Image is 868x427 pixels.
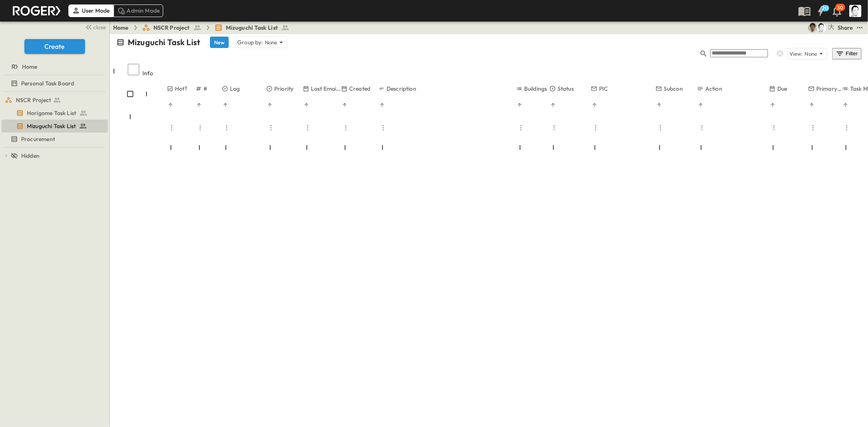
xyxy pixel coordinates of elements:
[303,123,313,133] button: Menu
[21,152,39,160] span: Hidden
[2,78,106,89] a: Personal Task Board
[222,101,229,109] button: Sort
[656,101,663,109] button: Sort
[27,122,76,130] span: Mizuguchi Task List
[2,133,108,146] div: Procurementtest
[16,96,51,104] span: NSCR Project
[265,38,278,46] p: None
[591,101,598,109] button: Sort
[175,85,188,93] p: Hot?
[832,48,861,59] button: Filter
[142,62,167,85] div: Info
[808,101,816,109] button: Sort
[349,85,370,93] p: Created
[2,120,108,133] div: Mizuguchi Task Listtest
[789,50,803,58] p: View:
[697,123,707,133] button: Menu
[769,101,776,109] button: Sort
[842,123,852,133] button: Menu
[387,85,416,93] p: Description
[2,120,106,132] a: Mizuguchi Task List
[167,123,177,133] button: Menu
[94,23,106,31] span: close
[114,4,164,17] div: Admin Mode
[599,85,608,93] p: PIC
[274,85,293,93] p: Priority
[813,4,829,18] button: 20
[266,101,273,109] button: Sort
[516,101,523,109] button: Sort
[222,123,232,133] button: Menu
[2,61,106,72] a: Home
[2,77,108,90] div: Personal Task Boardtest
[22,63,37,71] span: Home
[808,23,818,33] img: 戸島 太一 (T.TOJIMA) (tzmtit00@pub.taisei.co.jp)
[128,64,139,75] input: Select all rows
[378,123,388,133] button: Menu
[816,23,826,33] img: 堀米 康介(K.HORIGOME) (horigome@bcd.taisei.co.jp)
[210,37,229,48] button: New
[128,37,200,48] p: Mizuguchi Task List
[113,24,294,32] nav: breadcrumbs
[558,85,574,93] p: Status
[697,101,704,109] button: Sort
[203,85,207,93] p: #
[21,79,74,87] span: Personal Task Board
[664,85,683,93] p: Subcon
[378,101,386,109] button: Sort
[214,24,289,32] a: Mizuguchi Task List
[591,123,601,133] button: Menu
[24,39,85,54] button: Create
[2,107,108,120] div: Horigome Task Listtest
[142,24,201,32] a: NSCR Project
[68,4,114,17] div: User Mode
[113,24,129,32] a: Home
[2,107,106,119] a: Horigome Task List
[524,85,547,93] p: Buildings
[828,23,834,31] div: 大鐘 梨湖 (oogrk-00@pub.taisei.co.jp)
[195,101,203,109] button: Sort
[769,123,779,133] button: Menu
[808,123,818,133] button: Menu
[5,94,106,106] a: NSCR Project
[805,50,818,58] p: None
[822,5,829,11] h6: 20
[549,101,557,109] button: Sort
[311,85,341,93] p: Last Email Date
[230,85,240,93] p: Log
[816,85,842,93] p: Primary Email
[153,24,190,32] span: NSCR Project
[516,123,526,133] button: Menu
[855,23,865,33] button: test
[842,101,849,109] button: Sort
[226,24,278,32] span: Mizuguchi Task List
[237,38,263,46] p: Group by:
[266,123,276,133] button: Menu
[2,94,108,107] div: NSCR Projecttest
[167,101,174,109] button: Sort
[849,5,861,17] img: Profile Picture
[835,49,858,58] div: Filter
[705,85,722,93] p: Action
[195,123,205,133] button: Menu
[341,101,348,109] button: Sort
[837,4,843,11] p: 30
[2,133,106,145] a: Procurement
[21,135,55,143] span: Procurement
[777,85,787,93] p: Due
[656,123,665,133] button: Menu
[549,123,559,133] button: Menu
[303,101,310,109] button: Sort
[27,109,76,117] span: Horigome Task List
[837,24,853,32] div: Share
[341,123,351,133] button: Menu
[82,21,108,33] button: close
